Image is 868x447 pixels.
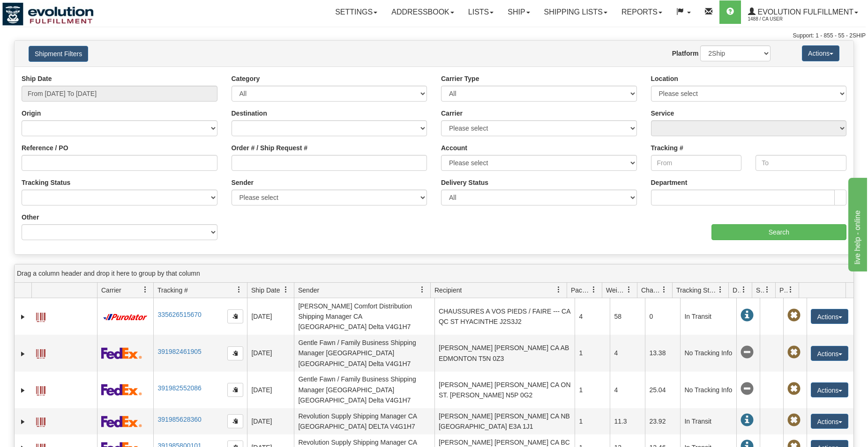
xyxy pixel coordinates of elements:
[756,8,853,16] span: Evolution Fulfillment
[227,383,243,397] button: Copy to clipboard
[676,286,717,295] span: Tracking Status
[610,408,645,434] td: 11.3
[294,372,434,408] td: Gentle Fawn / Family Business Shipping Manager [GEOGRAPHIC_DATA] [GEOGRAPHIC_DATA] Delta V4G1H7
[251,286,280,295] span: Ship Date
[18,386,28,395] a: Expand
[227,414,243,428] button: Copy to clipboard
[227,309,243,323] button: Copy to clipboard
[575,298,610,335] td: 4
[36,308,45,323] a: Label
[328,0,384,24] a: Settings
[157,348,201,355] a: 391982461905
[414,282,430,298] a: Sender filter column settings
[501,0,537,24] a: Ship
[434,286,462,295] span: Recipient
[294,298,434,335] td: [PERSON_NAME] Comfort Distribution Shipping Manager CA [GEOGRAPHIC_DATA] Delta V4G1H7
[18,312,28,322] a: Expand
[434,335,575,371] td: [PERSON_NAME] [PERSON_NAME] CA AB EDMONTON T5N 0Z3
[711,224,846,240] input: Search
[680,335,736,371] td: No Tracking Info
[741,346,754,359] span: No Tracking Info
[787,309,801,322] span: Pickup Not Assigned
[680,372,736,408] td: No Tracking Info
[741,0,865,24] a: Evolution Fulfillment 1488 / CA User
[756,286,764,295] span: Shipment Issues
[18,349,28,359] a: Expand
[232,74,260,83] label: Category
[614,0,669,24] a: Reports
[621,282,637,298] a: Weight filter column settings
[712,282,728,298] a: Tracking Status filter column settings
[434,298,575,335] td: CHAUSSURES A VOS PIEDS / FAIRE --- CA QC ST HYACINTHE J2S3J2
[36,345,45,360] a: Label
[29,46,88,62] button: Shipment Filters
[645,408,680,434] td: 23.92
[811,346,848,361] button: Actions
[247,372,294,408] td: [DATE]
[787,414,801,427] span: Pickup Not Assigned
[157,384,201,392] a: 391982552086
[36,382,45,397] a: Label
[2,32,866,40] div: Support: 1 - 855 - 55 - 2SHIP
[811,414,848,429] button: Actions
[575,408,610,434] td: 1
[434,372,575,408] td: [PERSON_NAME] [PERSON_NAME] CA ON ST. [PERSON_NAME] N5P 0G2
[232,178,254,187] label: Sender
[441,143,467,153] label: Account
[811,382,848,397] button: Actions
[787,346,801,359] span: Pickup Not Assigned
[36,413,45,428] a: Label
[101,384,142,396] img: 2 - FedEx Express®
[441,178,488,187] label: Delivery Status
[645,298,680,335] td: 0
[802,45,839,61] button: Actions
[441,74,479,83] label: Carrier Type
[651,178,688,187] label: Department
[294,335,434,371] td: Gentle Fawn / Family Business Shipping Manager [GEOGRAPHIC_DATA] [GEOGRAPHIC_DATA] Delta V4G1H7
[231,282,247,298] a: Tracking # filter column settings
[157,311,201,318] a: 335626515670
[247,298,294,335] td: [DATE]
[811,309,848,324] button: Actions
[22,143,68,153] label: Reference / PO
[741,309,754,322] span: In Transit
[610,335,645,371] td: 4
[575,372,610,408] td: 1
[22,178,70,187] label: Tracking Status
[7,6,87,17] div: live help - online
[247,335,294,371] td: [DATE]
[232,143,308,153] label: Order # / Ship Request #
[787,382,801,396] span: Pickup Not Assigned
[247,408,294,434] td: [DATE]
[22,74,52,83] label: Ship Date
[101,314,149,321] img: 11 - Purolator
[586,282,602,298] a: Packages filter column settings
[680,298,736,335] td: In Transit
[610,372,645,408] td: 4
[294,408,434,434] td: Revolution Supply Shipping Manager CA [GEOGRAPHIC_DATA] DELTA V4G1H7
[232,109,267,118] label: Destination
[651,155,742,171] input: From
[733,286,741,295] span: Delivery Status
[15,264,853,283] div: grid grouping header
[571,286,591,295] span: Packages
[783,282,799,298] a: Pickup Status filter column settings
[651,143,683,153] label: Tracking #
[606,286,626,295] span: Weight
[2,2,94,26] img: logo1488.jpg
[22,213,39,222] label: Other
[610,298,645,335] td: 58
[651,74,678,83] label: Location
[748,15,818,24] span: 1488 / CA User
[157,286,188,295] span: Tracking #
[551,282,567,298] a: Recipient filter column settings
[641,286,661,295] span: Charge
[278,282,294,298] a: Ship Date filter column settings
[101,347,142,359] img: 2 - FedEx Express®
[759,282,775,298] a: Shipment Issues filter column settings
[18,417,28,426] a: Expand
[537,0,614,24] a: Shipping lists
[736,282,752,298] a: Delivery Status filter column settings
[137,282,153,298] a: Carrier filter column settings
[672,49,699,58] label: Platform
